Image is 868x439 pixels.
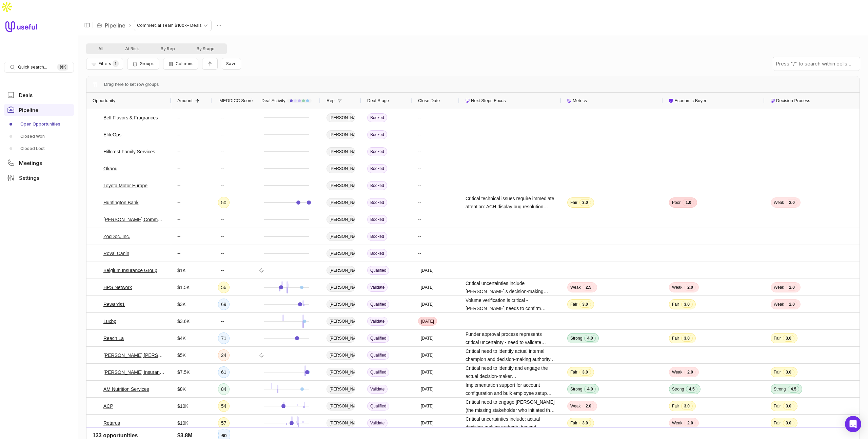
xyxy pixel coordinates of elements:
[186,45,225,53] button: By Stage
[570,403,580,409] span: Weak
[103,368,165,376] a: [PERSON_NAME] Insurance Agency
[421,386,434,392] time: [DATE]
[412,143,459,160] div: --
[412,126,459,143] div: --
[327,385,355,394] span: [PERSON_NAME]
[466,194,555,211] span: Critical technical issues require immediate attention: ACH display bug resolution (marked high pr...
[466,296,555,312] span: Volume verification is critical - [PERSON_NAME] needs to confirm whether total annual volume (inc...
[4,104,74,116] a: Pipeline
[412,160,459,177] div: --
[584,386,596,393] span: 4.0
[177,385,186,393] span: $8K
[4,143,74,154] a: Closed Lost
[150,45,186,53] button: By Rep
[177,215,180,224] span: --
[683,199,694,206] span: 1.0
[214,20,224,31] button: Actions
[218,316,226,327] div: --
[412,228,459,245] div: --
[783,420,794,426] span: 3.0
[218,163,226,174] div: --
[412,211,459,228] div: --
[4,131,74,142] a: Closed Won
[367,164,387,173] span: Booked
[327,300,355,309] span: [PERSON_NAME]
[421,420,434,426] time: [DATE]
[219,97,253,105] span: MEDDICC Score
[774,302,784,307] span: Weak
[218,366,230,378] div: 61
[177,249,180,257] span: --
[177,317,190,325] span: $3.6K
[176,61,194,66] span: Columns
[327,351,355,360] span: [PERSON_NAME]
[218,146,226,157] div: --
[261,97,285,105] span: Deal Activity
[103,249,129,257] a: Royal Canin
[327,317,355,326] span: [PERSON_NAME]
[681,335,693,342] span: 3.0
[327,249,355,258] span: [PERSON_NAME]
[367,385,388,394] span: Validate
[114,45,150,53] button: At Risk
[672,302,679,307] span: Fair
[421,352,434,358] time: [DATE]
[103,334,124,342] a: Reach La
[466,364,555,380] span: Critical need to identify and engage the actual decision-maker ([PERSON_NAME]'s boss), understand...
[773,57,860,71] input: Press "/" to search within cells...
[99,61,111,66] span: Filters
[218,231,226,242] div: --
[218,349,230,361] div: 24
[684,369,696,376] span: 2.0
[177,165,180,173] span: --
[367,130,387,139] span: Booked
[327,334,355,343] span: [PERSON_NAME]
[788,386,799,393] span: 4.5
[103,419,120,427] a: Retarus
[669,93,758,109] div: Economic Buyer
[103,165,117,173] a: Okaou
[103,266,157,274] a: Belgium Insurance Group
[786,301,797,308] span: 2.0
[421,285,434,290] time: [DATE]
[367,283,388,292] span: Validate
[672,386,684,392] span: Strong
[367,113,387,122] span: Booked
[367,147,387,156] span: Booked
[103,232,130,241] a: ZocDoc, Inc.
[774,336,781,341] span: Fair
[103,182,147,190] a: Toyota Motor Europe
[218,129,226,140] div: --
[367,266,389,275] span: Qualified
[103,385,149,393] a: AM Nutrition Services
[105,21,125,30] a: Pipeline
[471,97,506,105] span: Next Steps Focus
[466,381,555,397] span: Implementation support for account configuration and bulk employee setup process. [PERSON_NAME]'s...
[570,369,577,375] span: Fair
[327,113,355,122] span: [PERSON_NAME]
[570,386,582,392] span: Strong
[421,369,434,375] time: [DATE]
[327,232,355,241] span: [PERSON_NAME]
[774,285,784,290] span: Weak
[771,93,860,109] div: Decision Process
[579,301,591,308] span: 3.0
[327,266,355,275] span: [PERSON_NAME]
[218,197,230,208] div: 50
[783,403,794,409] span: 3.0
[367,334,389,343] span: Qualified
[177,97,193,105] span: Amount
[672,336,679,341] span: Fair
[177,131,180,139] span: --
[570,200,577,205] span: Fair
[412,194,459,211] div: --
[92,21,94,30] span: |
[218,248,226,259] div: --
[684,420,696,426] span: 2.0
[103,148,155,156] a: Hillcrest Family Services
[103,131,121,139] a: EliteOps
[177,300,186,308] span: $3K
[672,285,682,290] span: Weak
[570,285,580,290] span: Weak
[18,64,47,70] span: Quick search...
